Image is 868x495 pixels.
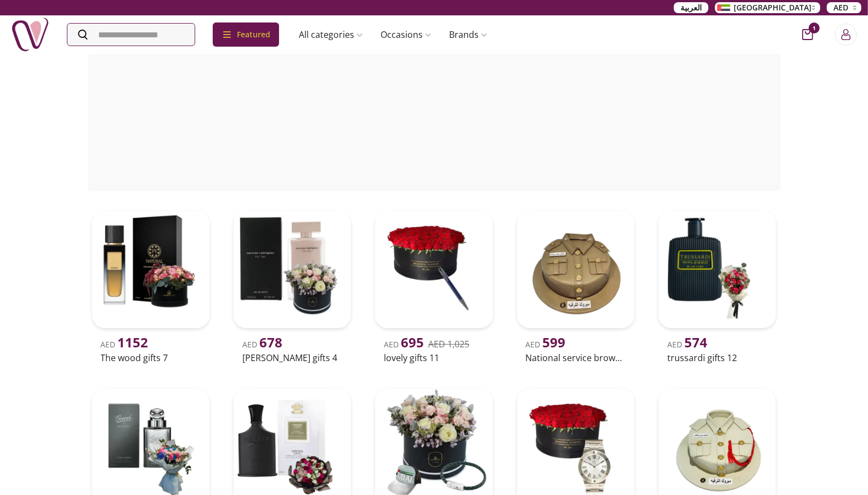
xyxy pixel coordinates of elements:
[654,206,780,367] a: uae-gifts-trussardi gifts 12AED 574trussardi gifts 12
[734,2,812,13] span: [GEOGRAPHIC_DATA]
[517,211,634,328] img: uae-gifts-National Service Brown Uniform Cake
[401,333,424,351] span: 695
[290,24,372,46] a: All categories
[809,22,820,33] span: 1
[213,22,279,47] div: Featured
[259,333,282,351] span: 678
[667,351,767,364] h2: trussardi gifts 12
[229,206,355,367] a: uae-gifts-narciso gifts 4AED 678[PERSON_NAME] gifts 4
[659,211,776,328] img: uae-gifts-trussardi gifts 12
[234,211,351,328] img: uae-gifts-narciso gifts 4
[242,351,342,364] h2: [PERSON_NAME] gifts 4
[372,24,440,46] a: Occasions
[428,338,469,350] del: AED 1,025
[118,333,149,351] span: 1152
[827,2,861,13] button: AED
[371,206,497,367] a: uae-gifts-lovely gifts 11AED 695AED 1,025lovely gifts 11
[513,206,639,367] a: uae-gifts-National Service Brown Uniform CakeAED 599National service brown uniform cake
[92,211,209,328] img: uae-gifts-The wood gifts 7
[375,211,492,328] img: uae-gifts-lovely gifts 11
[667,339,707,350] span: AED
[101,351,201,364] h2: The wood gifts 7
[835,24,857,46] button: Login
[101,339,149,350] span: AED
[717,4,730,11] img: Arabic_dztd3n.png
[440,24,496,46] a: Brands
[242,339,282,350] span: AED
[684,333,707,351] span: 574
[680,2,702,13] span: العربية
[833,2,848,13] span: AED
[384,351,484,364] h2: lovely gifts 11
[802,29,813,40] button: cart-button
[526,339,566,350] span: AED
[543,333,566,351] span: 599
[88,206,214,367] a: uae-gifts-The wood gifts 7AED 1152The wood gifts 7
[11,15,49,54] img: Nigwa-uae-gifts
[67,24,195,46] input: Search
[384,339,424,350] span: AED
[526,351,626,364] h2: National service brown uniform cake
[715,2,820,13] button: [GEOGRAPHIC_DATA]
